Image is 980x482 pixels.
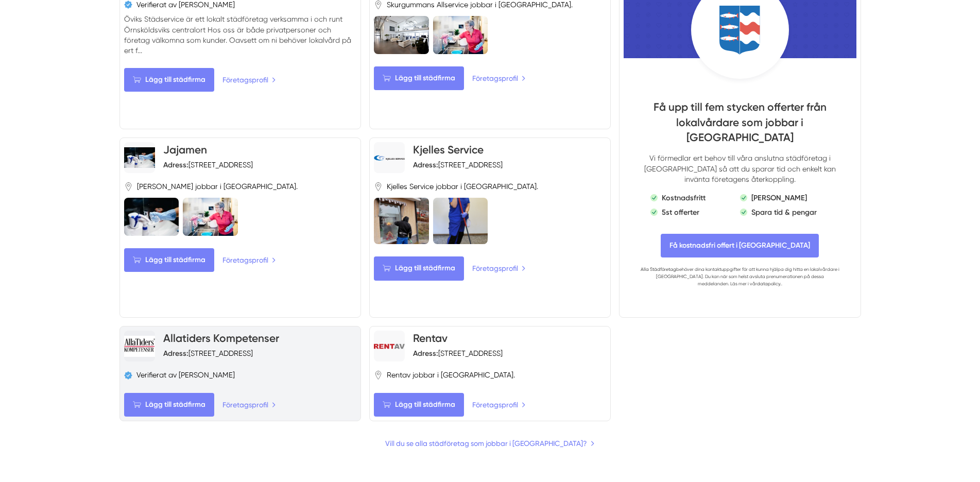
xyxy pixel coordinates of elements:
[413,332,448,345] a: Rentav
[472,399,526,410] a: Företagsprofil
[163,332,279,345] a: Allatiders Kompetenser
[136,370,235,380] span: Verifierat av [PERSON_NAME]
[374,154,405,162] img: Kjelles Service logotyp
[374,182,383,191] svg: Pin / Karta
[374,343,405,349] img: Rentav logotyp
[374,66,464,90] : Lägg till städfirma
[640,99,839,153] h4: Få upp till fem stycken offerter från lokalvårdare som jobbar i [GEOGRAPHIC_DATA]
[163,160,188,169] strong: Adress:
[640,153,839,184] p: Vi förmedlar ert behov till våra anslutna städföretag i [GEOGRAPHIC_DATA] så att du sparar tid oc...
[124,68,214,92] : Lägg till städfirma
[137,181,298,192] span: [PERSON_NAME] jobbar i [GEOGRAPHIC_DATA].
[222,74,276,85] a: Företagsprofil
[163,160,253,170] div: [STREET_ADDRESS]
[124,14,356,56] p: Öviks Städservice är ett lokalt städföretag verksamma i och runt Örnsköldsviks centralort Hos oss...
[374,198,429,244] img: Kjelles Service är lokalvårdare i Örnsköldsvik
[661,234,819,257] span: Få kostnadsfri offert i Västernorrlands län
[662,193,706,203] p: Kostnadsfritt
[433,198,488,244] img: Kjelles Service är lokalvårdare i Örnsköldsvik
[124,393,214,417] : Lägg till städfirma
[472,263,526,274] a: Företagsprofil
[163,143,207,156] a: Jajamen
[757,281,781,286] a: datapolicy.
[124,198,179,235] img: Jajamen är lokalvårdare i Örnsköldsvik
[183,198,238,235] img: Jajamen är lokalvårdare i Örnsköldsvik
[413,160,438,169] strong: Adress:
[413,349,438,358] strong: Adress:
[222,399,276,410] a: Företagsprofil
[433,16,488,54] img: Skurgummans Allservice är lokalvårdare i Örnsköldsvik
[374,371,383,380] svg: Pin / Karta
[413,348,503,358] div: [STREET_ADDRESS]
[374,256,464,280] : Lägg till städfirma
[374,16,429,54] img: Skurgummans Allservice är lokalvårdare i Örnsköldsvik
[662,207,699,217] p: 5st offerter
[385,438,595,449] a: Vill du se alla städföretag som jobbar i [GEOGRAPHIC_DATA]?
[374,393,464,417] : Lägg till städfirma
[124,147,155,168] img: Jajamen logotyp
[163,348,253,358] div: [STREET_ADDRESS]
[413,143,484,156] a: Kjelles Service
[413,160,503,170] div: [STREET_ADDRESS]
[124,182,133,191] svg: Pin / Karta
[472,73,526,84] a: Företagsprofil
[222,254,276,266] a: Företagsprofil
[640,266,839,287] p: behöver dina kontaktuppgifter för att kunna hjälpa dig hitta en lokalvårdare i [GEOGRAPHIC_DATA]....
[387,370,515,380] span: Rentav jobbar i [GEOGRAPHIC_DATA].
[163,349,188,358] strong: Adress:
[374,1,383,9] svg: Pin / Karta
[751,193,807,203] p: [PERSON_NAME]
[124,336,155,357] img: Allatiders Kompetenser logotyp
[751,207,817,217] p: Spara tid & pengar
[387,181,538,192] span: Kjelles Service jobbar i [GEOGRAPHIC_DATA].
[641,267,676,272] a: Alla Städföretag
[124,248,214,272] : Lägg till städfirma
